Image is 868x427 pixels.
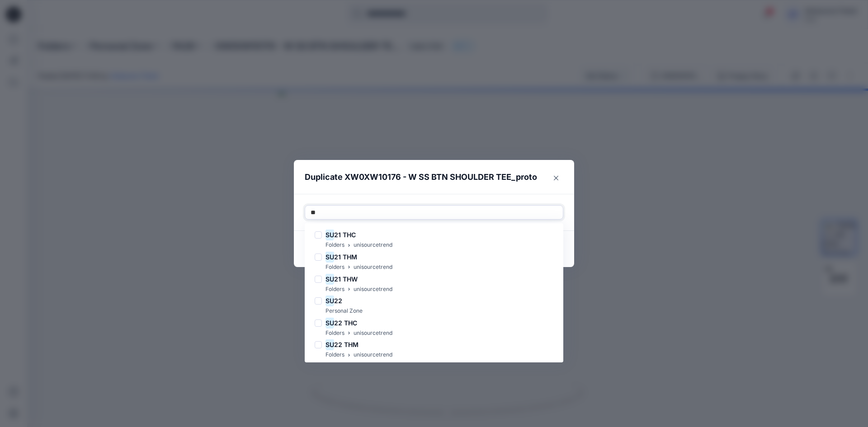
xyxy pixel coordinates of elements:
[325,338,334,351] mark: SU
[334,231,356,239] span: 21 THC
[325,350,344,360] p: Folders
[325,251,334,263] mark: SU
[334,297,342,305] span: 22
[354,328,392,338] p: unisourcetrend
[354,350,392,360] p: unisourcetrend
[325,317,334,329] mark: SU
[325,263,344,272] p: Folders
[354,240,392,250] p: unisourcetrend
[354,263,392,272] p: unisourcetrend
[325,285,344,294] p: Folders
[334,341,359,348] span: 22 THM
[325,295,334,307] mark: SU
[334,253,357,261] span: 21 THM
[325,240,344,250] p: Folders
[325,328,344,338] p: Folders
[305,171,537,183] p: Duplicate XW0XW10176 - W SS BTN SHOULDER TEE_proto
[325,273,334,285] mark: SU
[334,319,357,327] span: 22 THC
[325,306,363,316] p: Personal Zone
[354,285,392,294] p: unisourcetrend
[549,171,563,185] button: Close
[334,275,358,283] span: 21 THW
[325,229,334,241] mark: SU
